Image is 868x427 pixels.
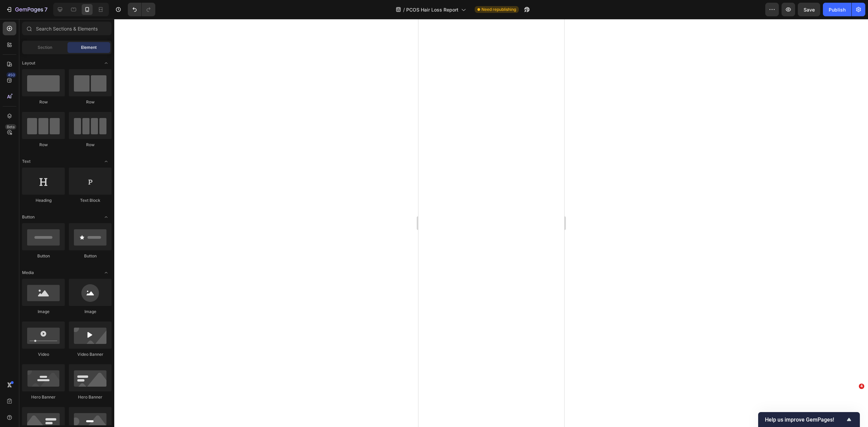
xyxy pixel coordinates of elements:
span: Element [81,44,97,51]
span: Toggle open [101,58,112,69]
span: Help us improve GemPages! [765,416,845,423]
div: Image [22,309,65,315]
div: Publish [829,6,846,13]
div: Video [22,351,65,357]
button: 7 [3,3,51,16]
span: Layout [22,60,35,66]
iframe: Design area [418,19,564,427]
div: Row [22,142,65,148]
span: Save [804,7,815,13]
div: Row [22,99,65,105]
span: Text [22,158,31,164]
div: Heading [22,197,65,203]
span: PCOS Hair Loss Report [406,6,458,13]
span: Media [22,270,34,276]
iframe: Intercom live chat [845,394,861,410]
div: Button [69,253,112,259]
button: Save [798,3,820,16]
div: Row [69,99,112,105]
span: Toggle open [101,156,112,167]
div: Button [22,253,65,259]
span: Button [22,214,35,220]
span: Need republishing [481,6,516,13]
span: 4 [859,384,864,389]
button: Show survey - Help us improve GemPages! [765,415,853,424]
div: 450 [6,72,16,78]
div: Text Block [69,197,112,203]
div: Beta [5,124,16,130]
span: Toggle open [101,212,112,222]
span: Section [38,44,52,51]
div: Row [69,142,112,148]
div: Hero Banner [22,394,65,400]
div: Hero Banner [69,394,112,400]
input: Search Sections & Elements [22,22,112,35]
div: Undo/Redo [128,3,155,16]
div: Image [69,309,112,315]
span: / [403,6,405,13]
div: Video Banner [69,351,112,357]
p: 7 [44,5,47,14]
button: Publish [823,3,851,16]
span: Toggle open [101,267,112,278]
